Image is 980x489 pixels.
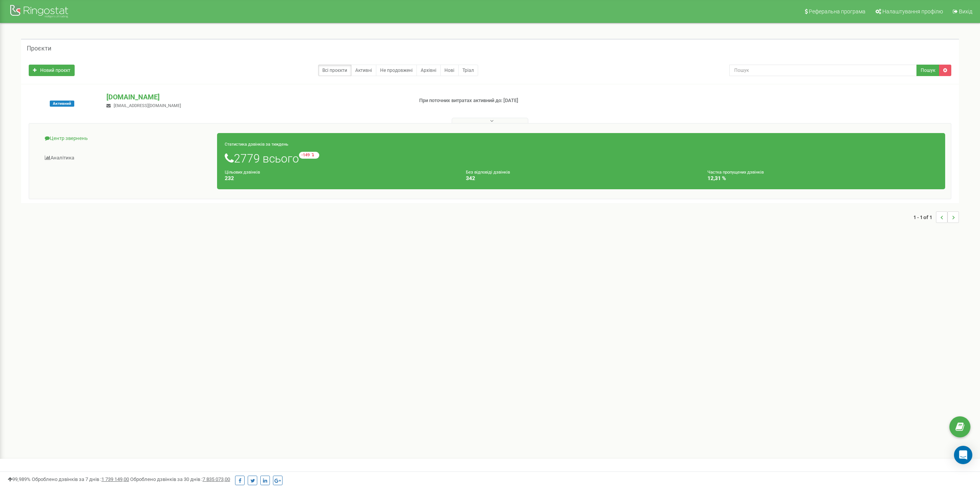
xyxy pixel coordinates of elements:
a: Всі проєкти [318,65,351,76]
p: При поточних витратах активний до: [DATE] [419,97,641,104]
p: [DOMAIN_NAME] [106,92,406,102]
h5: Проєкти [27,45,51,52]
nav: ... [913,204,959,231]
a: Активні [351,65,376,76]
span: Налаштування профілю [882,8,943,15]
a: Аналiтика [35,149,217,167]
small: Статистика дзвінків за тиждень [225,142,288,147]
a: Нові [440,65,459,76]
a: Тріал [458,65,478,76]
h1: 2779 всього [225,152,938,165]
small: Без відповіді дзвінків [466,170,510,175]
span: [EMAIL_ADDRESS][DOMAIN_NAME] [114,103,181,108]
div: Open Intercom Messenger [954,446,972,464]
button: Пошук [916,65,939,76]
h4: 232 [225,175,455,181]
small: Цільових дзвінків [225,170,260,175]
h4: 12,31 % [707,175,938,181]
a: Центр звернень [35,129,217,148]
a: Архівні [416,65,441,76]
span: Активний [50,101,74,107]
span: Реферальна програма [809,8,866,15]
a: Не продовжені [376,65,417,76]
small: -149 [299,152,319,159]
span: 1 - 1 of 1 [913,211,936,223]
span: Вихід [959,8,972,15]
input: Пошук [729,65,917,76]
h4: 342 [466,175,696,181]
a: Новий проєкт [29,65,75,76]
small: Частка пропущених дзвінків [707,170,764,175]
